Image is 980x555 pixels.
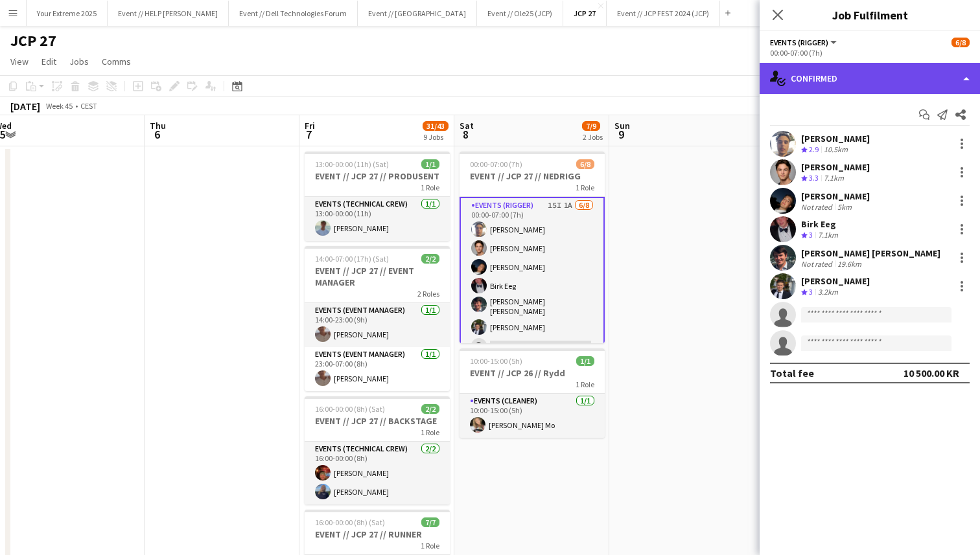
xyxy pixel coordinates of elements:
[417,289,439,299] span: 2 Roles
[801,133,870,144] div: [PERSON_NAME]
[421,541,439,550] span: 1 Role
[470,159,522,169] span: 00:00-07:00 (7h)
[421,517,439,527] span: 7/7
[809,287,813,297] span: 3
[460,170,605,182] h3: EVENT // JCP 27 // NEDRIGG
[421,183,439,192] span: 1 Role
[770,38,828,47] span: Events (Rigger)
[421,427,439,437] span: 1 Role
[760,63,980,94] div: Confirmed
[303,127,315,142] span: 7
[563,1,607,26] button: JCP 27
[460,152,605,343] app-job-card: 00:00-07:00 (7h)6/8EVENT // JCP 27 // NEDRIGG1 RoleEvents (Rigger)15I1A6/800:00-07:00 (7h)[PERSON...
[315,517,385,527] span: 16:00-00:00 (8h) (Sat)
[801,202,835,212] div: Not rated
[809,173,819,183] span: 3.3
[305,528,450,540] h3: EVENT // JCP 27 // RUNNER
[358,1,477,26] button: Event // [GEOGRAPHIC_DATA]
[97,53,136,70] a: Comms
[41,56,56,67] span: Edit
[801,218,841,230] div: Birk Eeg
[821,144,850,155] div: 10.5km
[421,254,439,264] span: 2/2
[904,367,959,379] div: 10 500.00 KR
[305,170,450,182] h3: EVENT // JCP 27 // PRODUSENT
[43,101,75,111] span: Week 45
[835,202,854,212] div: 5km
[305,442,450,504] app-card-role: Events (Technical Crew)2/216:00-00:00 (8h)[PERSON_NAME][PERSON_NAME]
[148,127,166,142] span: 6
[770,367,814,379] div: Total fee
[10,100,40,113] div: [DATE]
[760,6,980,23] h3: Job Fulfilment
[460,197,605,379] app-card-role: Events (Rigger)15I1A6/800:00-07:00 (7h)[PERSON_NAME][PERSON_NAME][PERSON_NAME]Birk Eeg[PERSON_NAM...
[315,254,389,264] span: 14:00-07:00 (17h) (Sat)
[305,265,450,288] h3: EVENT // JCP 27 // EVENT MANAGER
[801,247,940,259] div: [PERSON_NAME] [PERSON_NAME]
[305,396,450,504] app-job-card: 16:00-00:00 (8h) (Sat)2/2EVENT // JCP 27 // BACKSTAGE1 RoleEvents (Technical Crew)2/216:00-00:00 ...
[576,356,594,366] span: 1/1
[305,152,450,241] app-job-card: 13:00-00:00 (11h) (Sat)1/1EVENT // JCP 27 // PRODUSENT1 RoleEvents (Technical Crew)1/113:00-00:00...
[69,56,89,67] span: Jobs
[458,127,474,142] span: 8
[612,127,630,142] span: 9
[460,348,605,438] app-job-card: 10:00-15:00 (5h)1/1EVENT // JCP 26 // Rydd1 RoleEvents (Cleaner)1/110:00-15:00 (5h)[PERSON_NAME] Mo
[10,31,56,51] h1: JCP 27
[27,1,108,26] button: Your Extreme 2025
[150,120,166,131] span: Thu
[576,183,594,192] span: 1 Role
[770,48,970,58] div: 00:00-07:00 (7h)
[80,101,97,111] div: CEST
[815,230,841,241] div: 7.1km
[607,1,720,26] button: Event // JCP FEST 2024 (JCP)
[582,121,600,131] span: 7/9
[460,120,474,131] span: Sat
[835,259,864,269] div: 19.6km
[315,159,389,169] span: 13:00-00:00 (11h) (Sat)
[423,132,448,142] div: 9 Jobs
[821,173,846,184] div: 7.1km
[64,53,94,70] a: Jobs
[36,53,62,70] a: Edit
[305,347,450,391] app-card-role: Events (Event Manager)1/123:00-07:00 (8h)[PERSON_NAME]
[305,120,315,131] span: Fri
[229,1,358,26] button: Event // Dell Technologies Forum
[477,1,563,26] button: Event // Ole25 (JCP)
[423,121,449,131] span: 31/43
[108,1,229,26] button: Event // HELP [PERSON_NAME]
[770,38,839,47] button: Events (Rigger)
[305,415,450,427] h3: EVENT // JCP 27 // BACKSTAGE
[305,246,450,391] app-job-card: 14:00-07:00 (17h) (Sat)2/2EVENT // JCP 27 // EVENT MANAGER2 RolesEvents (Event Manager)1/114:00-2...
[305,197,450,241] app-card-role: Events (Technical Crew)1/113:00-00:00 (11h)[PERSON_NAME]
[315,404,385,414] span: 16:00-00:00 (8h) (Sat)
[460,367,605,379] h3: EVENT // JCP 26 // Rydd
[10,56,29,67] span: View
[801,275,870,287] div: [PERSON_NAME]
[576,379,594,389] span: 1 Role
[305,303,450,347] app-card-role: Events (Event Manager)1/114:00-23:00 (9h)[PERSON_NAME]
[951,38,970,47] span: 6/8
[801,259,835,269] div: Not rated
[614,120,630,131] span: Sun
[102,56,131,67] span: Comms
[583,132,603,142] div: 2 Jobs
[815,287,841,298] div: 3.2km
[470,356,522,366] span: 10:00-15:00 (5h)
[809,144,819,154] span: 2.9
[421,404,439,414] span: 2/2
[801,190,870,202] div: [PERSON_NAME]
[809,230,813,240] span: 3
[801,161,870,173] div: [PERSON_NAME]
[576,159,594,169] span: 6/8
[5,53,34,70] a: View
[460,394,605,438] app-card-role: Events (Cleaner)1/110:00-15:00 (5h)[PERSON_NAME] Mo
[421,159,439,169] span: 1/1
